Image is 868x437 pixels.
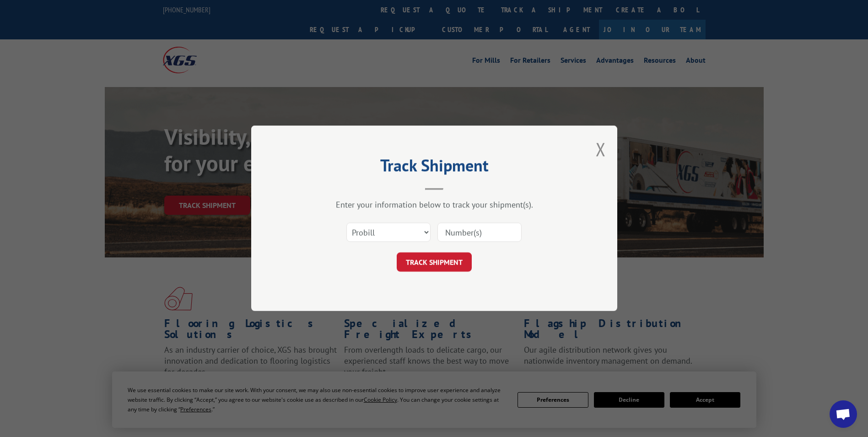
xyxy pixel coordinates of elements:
[297,200,571,210] div: Enter your information below to track your shipment(s).
[397,253,472,272] button: TRACK SHIPMENT
[830,400,857,428] div: Open chat
[297,159,571,176] h2: Track Shipment
[596,137,606,161] button: Close modal
[437,223,522,242] input: Number(s)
